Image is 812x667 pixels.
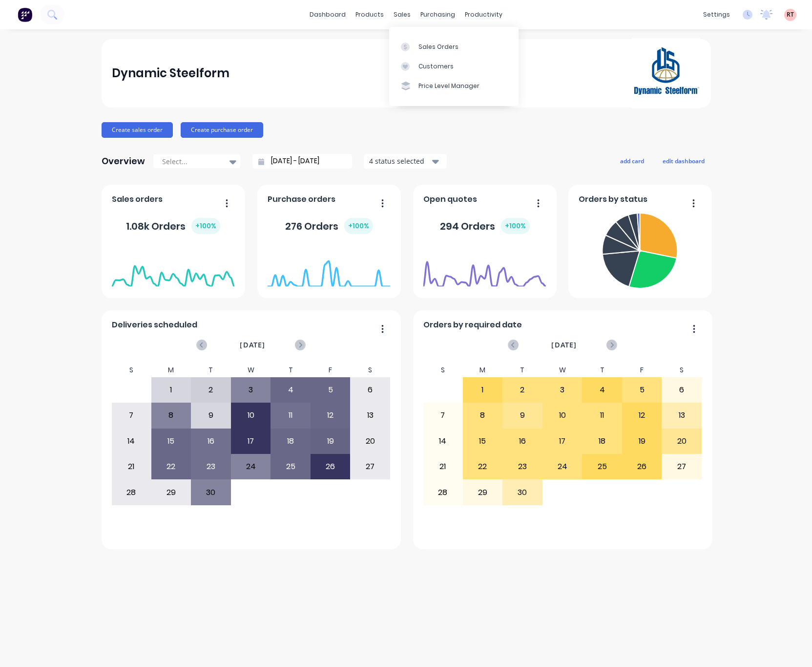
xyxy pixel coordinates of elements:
[231,403,271,428] div: 10
[152,429,191,453] div: 15
[305,7,351,22] a: dashboard
[271,454,310,479] div: 25
[112,480,151,504] div: 28
[463,403,502,428] div: 8
[351,454,390,479] div: 27
[463,378,502,402] div: 1
[311,454,350,479] div: 26
[112,403,151,428] div: 7
[231,363,271,377] div: W
[543,454,582,479] div: 24
[152,378,191,402] div: 1
[389,57,519,76] a: Customers
[623,454,662,479] div: 26
[543,378,582,402] div: 3
[112,429,151,453] div: 14
[351,7,389,22] div: products
[503,378,542,402] div: 2
[18,7,32,22] img: Factory
[423,403,462,428] div: 7
[583,378,622,402] div: 4
[418,62,454,71] div: Customers
[152,403,191,428] div: 8
[369,156,431,166] div: 4 status selected
[231,429,271,453] div: 17
[787,10,794,19] span: RT
[463,480,502,504] div: 29
[503,403,542,428] div: 9
[423,480,462,504] div: 28
[623,403,662,428] div: 12
[191,218,220,234] div: + 100 %
[662,363,702,377] div: S
[191,363,231,377] div: T
[271,363,311,377] div: T
[389,76,519,96] a: Price Level Manager
[440,218,530,234] div: 294 Orders
[623,429,662,453] div: 19
[112,319,197,331] span: Deliveries scheduled
[543,403,582,428] div: 10
[311,429,350,453] div: 19
[102,151,145,171] div: Overview
[662,429,701,453] div: 20
[271,403,310,428] div: 11
[231,378,271,402] div: 3
[240,340,265,350] span: [DATE]
[351,429,390,453] div: 20
[656,154,711,167] button: edit dashboard
[622,363,662,377] div: F
[311,403,350,428] div: 12
[582,363,622,377] div: T
[463,429,502,453] div: 15
[311,378,350,402] div: 5
[551,340,577,350] span: [DATE]
[151,363,191,377] div: M
[111,363,151,377] div: S
[632,38,700,108] img: Dynamic Steelform
[460,7,507,22] div: productivity
[543,429,582,453] div: 17
[503,454,542,479] div: 23
[112,194,163,205] span: Sales orders
[662,403,701,428] div: 13
[583,429,622,453] div: 18
[191,403,230,428] div: 9
[583,454,622,479] div: 25
[271,429,310,453] div: 18
[152,454,191,479] div: 22
[231,454,271,479] div: 24
[698,7,735,22] div: settings
[623,378,662,402] div: 5
[423,194,477,205] span: Open quotes
[191,429,230,453] div: 16
[501,218,530,234] div: + 100 %
[662,378,701,402] div: 6
[542,363,583,377] div: W
[503,480,542,504] div: 30
[416,7,460,22] div: purchasing
[191,454,230,479] div: 23
[112,64,229,83] div: Dynamic Steelform
[389,7,416,22] div: sales
[364,154,447,169] button: 4 status selected
[389,37,519,56] a: Sales Orders
[503,429,542,453] div: 16
[423,429,462,453] div: 14
[662,454,701,479] div: 27
[311,363,351,377] div: F
[112,454,151,479] div: 21
[418,82,479,90] div: Price Level Manager
[502,363,542,377] div: T
[191,480,230,504] div: 30
[191,378,230,402] div: 2
[351,403,390,428] div: 13
[126,218,220,234] div: 1.08k Orders
[102,122,173,138] button: Create sales order
[181,122,263,138] button: Create purchase order
[418,43,458,51] div: Sales Orders
[583,403,622,428] div: 11
[344,218,373,234] div: + 100 %
[351,378,390,402] div: 6
[463,454,502,479] div: 22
